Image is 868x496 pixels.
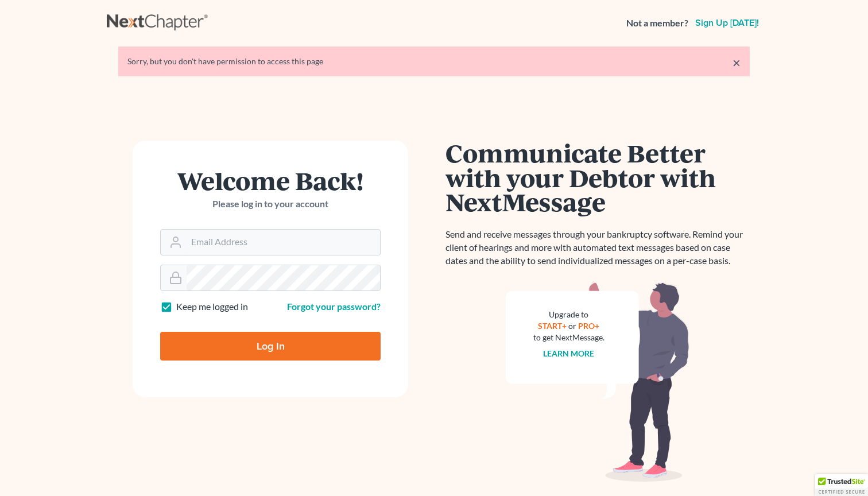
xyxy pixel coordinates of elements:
[569,321,577,331] span: or
[160,168,381,193] h1: Welcome Back!
[176,300,248,313] label: Keep me logged in
[533,309,604,320] div: Upgrade to
[506,281,689,482] img: nextmessage_bg-59042aed3d76b12b5cd301f8e5b87938c9018125f34e5fa2b7a6b67550977c72.svg
[187,230,380,255] input: Email Address
[626,17,688,30] strong: Not a member?
[160,197,381,211] p: Please log in to your account
[160,332,381,361] input: Log In
[544,348,595,358] a: Learn more
[815,474,868,496] div: TrustedSite Certified
[579,321,600,331] a: PRO+
[127,56,741,67] div: Sorry, but you don't have permission to access this page
[287,301,381,312] a: Forgot your password?
[733,56,741,69] a: ×
[445,141,750,214] h1: Communicate Better with your Debtor with NextMessage
[533,332,604,343] div: to get NextMessage.
[693,18,761,28] a: Sign up [DATE]!
[538,321,567,331] a: START+
[445,228,750,268] p: Send and receive messages through your bankruptcy software. Remind your client of hearings and mo...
